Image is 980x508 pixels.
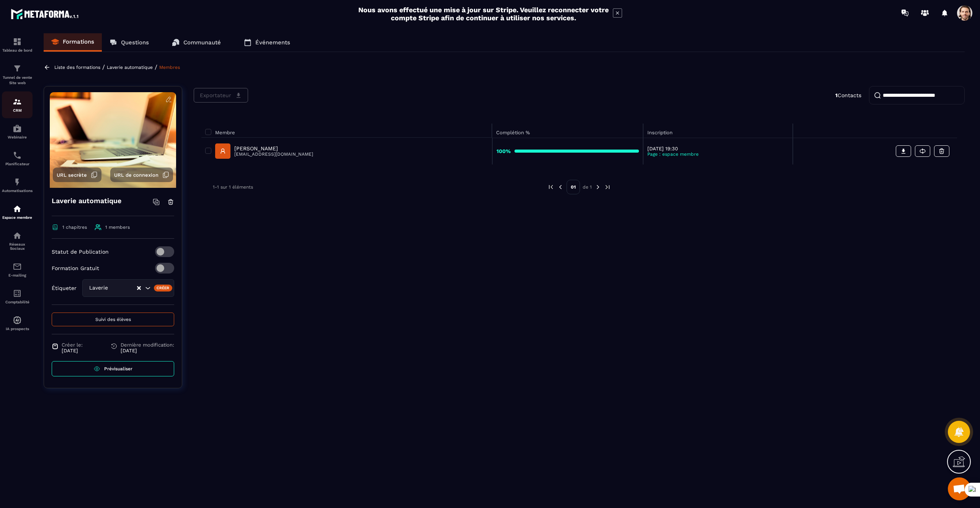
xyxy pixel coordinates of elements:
[2,31,33,58] a: formationformationTableau de bord
[2,189,33,193] p: Automatisations
[159,65,180,70] a: Membres
[54,65,100,70] a: Liste des formations
[11,7,80,21] img: logo
[2,162,33,166] p: Planificateur
[154,285,173,291] div: Créer
[255,39,290,46] p: Événements
[95,317,131,322] span: Suivi des élèves
[13,289,22,298] img: accountant
[2,225,33,256] a: social-networksocial-networkRéseaux Sociaux
[105,225,130,230] span: 1 members
[107,65,153,70] a: Laverie automatique
[2,273,33,277] p: E-mailing
[52,285,77,291] p: Étiqueter
[2,215,33,220] p: Espace membre
[2,118,33,145] a: automationsautomationsWebinaire
[2,327,33,331] p: IA prospects
[2,199,33,225] a: automationsautomationsEspace membre
[604,184,611,190] img: next
[114,284,136,292] input: Search for option
[102,33,157,52] a: Questions
[2,300,33,304] p: Comptabilité
[557,184,564,190] img: prev
[13,64,22,73] img: formation
[948,477,971,500] div: Mở cuộc trò chuyện
[114,172,158,178] span: URL de connexion
[2,256,33,283] a: emailemailE-mailing
[13,124,22,133] img: automations
[835,92,838,98] strong: 1
[583,184,592,190] p: de 1
[52,313,174,326] button: Suivi des élèves
[13,177,22,187] img: automations
[62,342,83,348] span: Créer le:
[62,348,83,353] p: [DATE]
[44,33,102,52] a: Formations
[50,92,176,188] img: background
[13,231,22,240] img: social-network
[2,145,33,172] a: schedulerschedulerPlanificateur
[215,143,313,159] a: [PERSON_NAME][EMAIL_ADDRESS][DOMAIN_NAME]
[643,124,793,138] th: Inscription
[13,204,22,213] img: automations
[595,184,601,190] img: next
[201,124,492,138] th: Membre
[647,146,789,151] p: [DATE] 19:30
[2,108,33,112] p: CRM
[2,91,33,118] a: formationformationCRM
[155,63,157,71] span: /
[52,265,99,271] p: Formation Gratuit
[164,33,229,52] a: Communauté
[13,316,22,325] img: automations
[358,6,609,22] h2: Nous avons effectué une mise à jour sur Stripe. Veuillez reconnecter votre compte Stripe afin de ...
[137,285,141,291] button: Clear Selected
[57,172,87,178] span: URL secrète
[2,58,33,91] a: formationformationTunnel de vente Site web
[102,63,105,71] span: /
[2,48,33,52] p: Tableau de bord
[547,184,554,190] img: prev
[121,39,149,46] p: Questions
[52,195,121,206] h4: Laverie automatique
[647,151,789,157] p: Page : espace membre
[497,148,511,154] strong: 100%
[104,366,132,371] span: Prévisualiser
[53,168,101,182] button: URL secrète
[236,33,298,52] a: Événements
[13,262,22,271] img: email
[2,283,33,310] a: accountantaccountantComptabilité
[13,151,22,160] img: scheduler
[234,151,313,157] p: [EMAIL_ADDRESS][DOMAIN_NAME]
[835,92,861,98] p: Contacts
[52,361,174,376] a: Prévisualiser
[110,168,173,182] button: URL de connexion
[234,145,313,151] p: [PERSON_NAME]
[213,184,253,190] p: 1-1 sur 1 éléments
[52,249,109,255] p: Statut de Publication
[492,124,644,138] th: Complétion %
[62,225,87,230] span: 1 chapitres
[183,39,221,46] p: Communauté
[13,97,22,106] img: formation
[13,37,22,46] img: formation
[87,284,114,292] span: Laverie
[2,135,33,139] p: Webinaire
[2,75,33,86] p: Tunnel de vente Site web
[121,348,174,353] p: [DATE]
[82,279,174,297] div: Search for option
[2,172,33,199] a: automationsautomationsAutomatisations
[121,342,174,348] span: Dernière modification:
[567,180,580,194] p: 01
[63,38,94,45] p: Formations
[2,242,33,251] p: Réseaux Sociaux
